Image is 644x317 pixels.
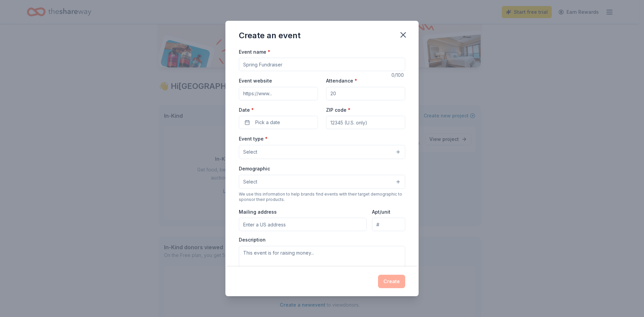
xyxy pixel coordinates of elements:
[239,145,405,159] button: Select
[239,236,266,243] label: Description
[326,107,351,113] label: ZIP code
[255,118,280,126] span: Pick a date
[326,116,405,129] input: 12345 (U.S. only)
[239,116,318,129] button: Pick a date
[326,87,405,100] input: 20
[239,218,367,231] input: Enter a US address
[239,30,301,41] div: Create an event
[239,175,405,189] button: Select
[372,209,390,215] label: Apt/unit
[326,77,357,84] label: Attendance
[239,49,270,55] label: Event name
[239,136,268,142] label: Event type
[243,148,257,156] span: Select
[239,87,318,100] input: https://www...
[243,178,257,186] span: Select
[239,58,405,71] input: Spring Fundraiser
[239,107,318,113] label: Date
[239,209,277,215] label: Mailing address
[239,77,272,84] label: Event website
[239,192,405,202] div: We use this information to help brands find events with their target demographic to sponsor their...
[372,218,405,231] input: #
[239,165,270,172] label: Demographic
[391,71,405,79] div: 0 /100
